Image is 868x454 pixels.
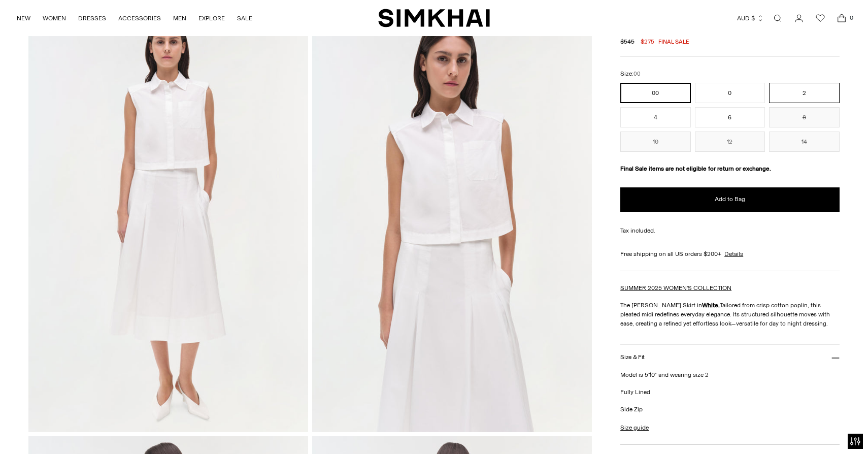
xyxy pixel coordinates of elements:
a: DRESSES [78,7,106,29]
a: Details [724,249,743,258]
button: 14 [769,132,839,152]
label: Size: [620,69,641,79]
button: 0 [695,83,765,103]
a: ACCESSORIES [118,7,161,29]
a: SALE [237,7,252,29]
button: Size & Fit [620,345,839,371]
span: $275 [641,37,654,46]
a: NEW [17,7,30,29]
button: 10 [620,132,690,152]
button: 12 [695,132,765,152]
span: 00 [633,71,641,77]
img: Samantha Cotton Midi Skirt [312,13,592,432]
div: Tax included. [620,226,839,235]
span: 0 [847,13,856,22]
p: Fully Lined [620,387,839,397]
button: 4 [620,107,690,127]
h3: Size & Fit [620,354,645,361]
a: MEN [173,7,186,29]
p: Model is 5'10" and wearing size 2 [620,370,839,379]
s: $545 [620,37,635,46]
p: Side Zip [620,405,839,414]
a: Go to the account page [789,8,809,28]
span: Add to Bag [715,195,745,204]
strong: White. [702,302,720,309]
button: AUD $ [737,7,764,29]
div: Free shipping on all US orders $200+ [620,249,839,258]
a: SIMKHAI [378,8,490,28]
button: 00 [620,83,690,103]
a: SUMMER 2025 WOMEN'S COLLECTION [620,284,731,291]
a: Wishlist [810,8,830,28]
a: WOMEN [43,7,66,29]
p: The [PERSON_NAME] Skirt in Tailored from crisp cotton poplin, this pleated midi redefines everyda... [620,301,839,328]
button: Add to Bag [620,187,839,212]
img: Samantha Cotton Midi Skirt [28,13,308,432]
button: 2 [769,83,839,103]
button: 6 [695,107,765,127]
a: EXPLORE [198,7,225,29]
a: Open cart modal [831,8,852,28]
strong: Final Sale items are not eligible for return or exchange. [620,165,771,172]
a: Open search modal [767,8,788,28]
button: 8 [769,107,839,127]
a: Size guide [620,423,649,432]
